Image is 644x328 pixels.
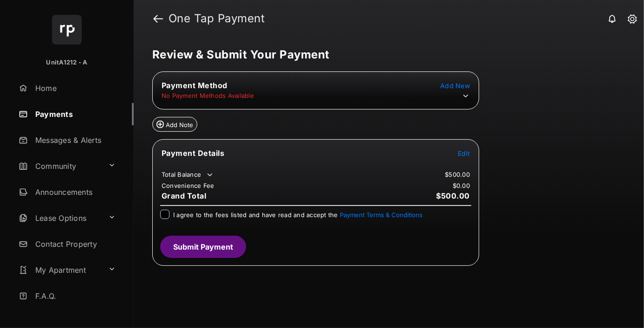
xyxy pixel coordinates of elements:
strong: One Tap Payment [169,13,265,24]
button: Edit [458,148,470,158]
button: Add Note [152,117,197,132]
span: I agree to the fees listed and have read and accept the [173,211,423,219]
a: Lease Options [15,207,104,229]
button: Submit Payment [160,236,246,258]
span: Add New [440,82,470,90]
span: Payment Method [162,81,228,90]
span: Payment Details [162,148,225,158]
a: Community [15,155,104,177]
a: My Apartment [15,259,104,281]
a: Payments [15,103,134,125]
span: $500.00 [436,191,470,200]
p: UnitA1212 - A [46,58,87,67]
td: $0.00 [452,181,470,190]
span: Edit [458,149,470,157]
a: Home [15,77,134,99]
td: $500.00 [444,170,470,179]
a: Announcements [15,181,134,203]
h5: Review & Submit Your Payment [152,49,618,60]
td: Convenience Fee [161,181,215,190]
a: Messages & Alerts [15,129,134,151]
img: svg+xml;base64,PHN2ZyB4bWxucz0iaHR0cDovL3d3dy53My5vcmcvMjAwMC9zdmciIHdpZHRoPSI2NCIgaGVpZ2h0PSI2NC... [52,15,82,45]
span: Grand Total [162,191,207,200]
td: No Payment Methods Available [161,91,254,100]
td: Total Balance [161,170,215,180]
button: I agree to the fees listed and have read and accept the [340,211,423,219]
a: F.A.Q. [15,285,134,307]
a: Contact Property [15,233,134,255]
button: Add New [440,81,470,90]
